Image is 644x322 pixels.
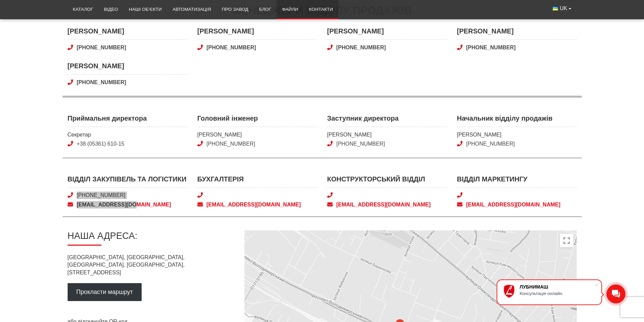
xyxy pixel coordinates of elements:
span: Відділ закупівель та логістики [68,174,187,188]
span: Начальник відділу продажів [457,114,577,127]
a: [EMAIL_ADDRESS][DOMAIN_NAME] [457,201,577,208]
a: Прокласти маршрут [68,283,142,301]
a: [EMAIL_ADDRESS][DOMAIN_NAME] [68,201,187,208]
span: Головний інженер [197,114,317,127]
a: [PHONE_NUMBER] [466,141,515,147]
span: [PERSON_NAME] [68,26,187,40]
span: [PERSON_NAME] [197,131,317,139]
span: Конструкторський відділ [327,174,447,188]
a: +38 (05361) 610-15 [77,141,124,147]
a: [PHONE_NUMBER] [68,79,187,86]
a: [PHONE_NUMBER] [197,44,317,51]
span: [PERSON_NAME] [327,26,447,40]
span: [PERSON_NAME] [327,131,447,139]
span: UK [560,5,567,12]
span: Заступник директора [327,114,447,127]
span: [PERSON_NAME] [68,61,187,75]
span: Секретар [68,131,187,139]
a: [PHONE_NUMBER] [68,44,187,51]
button: Перемкнути повноекранний режим [560,234,573,247]
a: [PHONE_NUMBER] [327,44,447,51]
a: Файли [277,2,304,17]
span: [PERSON_NAME] [197,26,317,40]
a: [PHONE_NUMBER] [457,44,577,51]
a: [EMAIL_ADDRESS][DOMAIN_NAME] [327,201,447,208]
div: Консультація онлайн. [520,291,595,296]
span: Приймальня директора [68,114,187,127]
a: [PHONE_NUMBER] [336,141,385,147]
a: Контакти [304,2,338,17]
div: ЛУБНИМАШ [520,284,595,290]
a: [PHONE_NUMBER] [207,141,255,147]
a: Блог [254,2,277,17]
a: Автоматизація [167,2,216,17]
a: [EMAIL_ADDRESS][DOMAIN_NAME] [197,201,317,208]
span: [PERSON_NAME] [457,131,577,139]
span: Відділ маркетингу [457,174,577,188]
a: Про завод [216,2,254,17]
h2: Наша адреса: [68,230,234,246]
p: [GEOGRAPHIC_DATA], [GEOGRAPHIC_DATA], [GEOGRAPHIC_DATA]. [GEOGRAPHIC_DATA], [STREET_ADDRESS] [68,254,234,276]
button: UK [547,2,576,15]
span: Бухгалтерія [197,174,317,188]
a: Наші об’єкти [123,2,167,17]
span: [PERSON_NAME] [457,26,577,40]
a: Каталог [68,2,99,17]
a: Відео [99,2,124,17]
img: Українська [553,7,558,10]
a: [PHONE_NUMBER] [77,192,125,198]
